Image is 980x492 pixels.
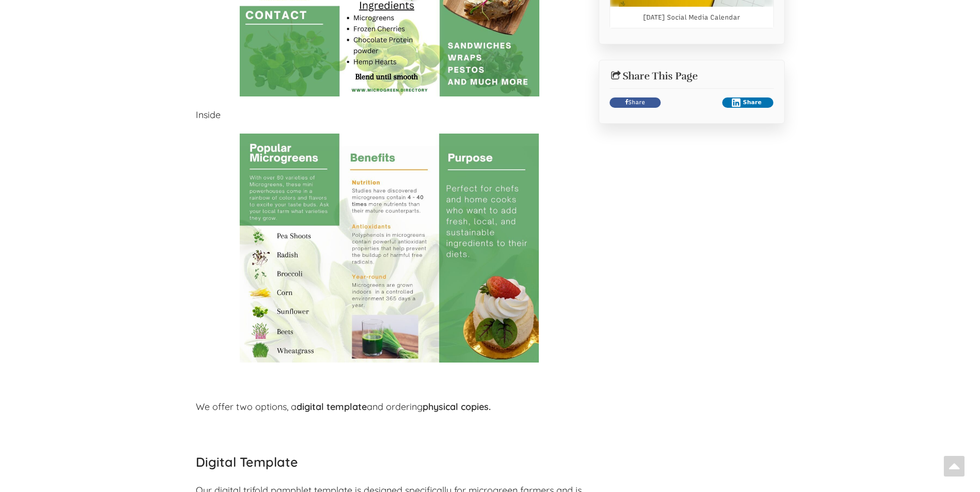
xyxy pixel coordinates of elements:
[722,97,773,108] button: Share
[297,401,367,413] strong: digital template
[610,97,661,108] a: Share
[196,401,491,413] span: We offer two options, a and ordering
[240,134,539,363] img: f7edd2d14fe0bb27ae3f00494a29a606422f51b4
[666,97,717,98] iframe: X Post Button
[423,401,491,413] strong: physical copies.
[196,454,298,470] strong: Digital Template
[610,71,774,82] h2: Share This Page
[643,13,740,22] a: [DATE] Social Media Calendar
[196,109,221,121] span: Inside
